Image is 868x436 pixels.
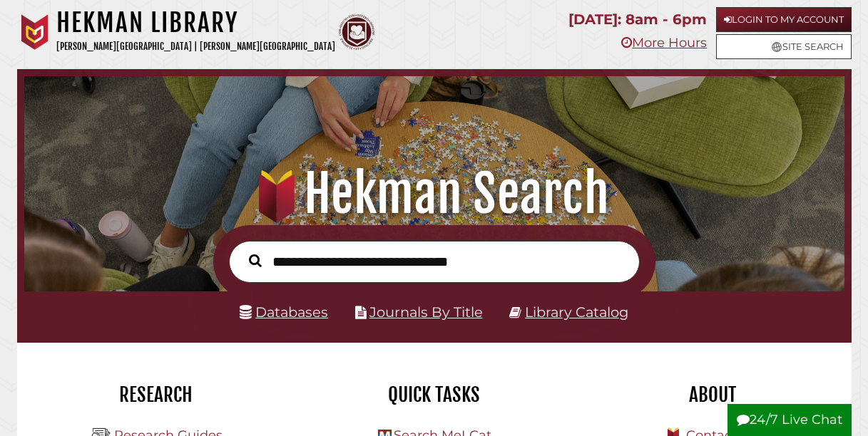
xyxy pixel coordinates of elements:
p: [DATE]: 8am - 6pm [568,7,707,32]
h2: Quick Tasks [306,383,563,407]
a: Journals By Title [369,303,483,321]
i: Search [249,254,262,267]
img: Calvin Theological Seminary [339,14,374,50]
img: Calvin University [17,14,53,50]
a: Library Catalog [525,303,628,321]
a: Login to My Account [716,7,852,32]
a: Site Search [716,34,852,59]
h1: Hekman Search [37,162,832,225]
a: More Hours [621,35,707,51]
h2: Research [28,383,285,407]
h1: Hekman Library [56,7,335,38]
h2: About [584,383,841,407]
p: [PERSON_NAME][GEOGRAPHIC_DATA] | [PERSON_NAME][GEOGRAPHIC_DATA] [56,38,335,55]
a: Databases [240,303,328,321]
button: Search [242,251,269,271]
